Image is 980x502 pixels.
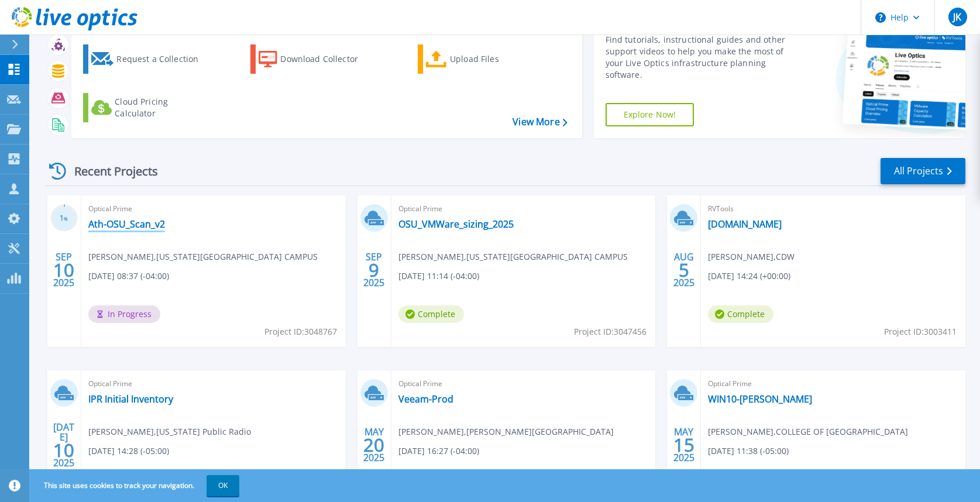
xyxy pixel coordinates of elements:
a: Explore Now! [606,103,694,126]
span: [PERSON_NAME] , CDW [708,250,795,263]
span: [PERSON_NAME] , [US_STATE][GEOGRAPHIC_DATA] CAMPUS [88,250,318,263]
span: [DATE] 16:27 (-04:00) [398,445,479,458]
span: Project ID: 3003411 [884,325,957,338]
span: 10 [53,265,74,275]
button: OK [207,475,239,496]
span: [PERSON_NAME] , [US_STATE] Public Radio [88,425,251,438]
div: Request a Collection [116,47,210,71]
span: 9 [369,265,379,275]
span: [DATE] 14:24 (+00:00) [708,270,790,283]
h3: 1 [50,212,78,225]
span: 5 [679,265,689,275]
div: Download Collector [280,47,374,71]
span: Project ID: 3047456 [574,325,647,338]
div: Find tutorials, instructional guides and other support videos to help you make the most of your L... [606,34,793,81]
span: [DATE] 14:28 (-05:00) [88,445,169,458]
div: Upload Files [450,47,544,71]
a: IPR Initial Inventory [88,393,173,405]
div: [DATE] 2025 [53,424,75,466]
span: [DATE] 11:38 (-05:00) [708,445,789,458]
span: Optical Prime [708,377,958,390]
div: AUG 2025 [673,249,695,291]
div: MAY 2025 [363,424,385,466]
span: Complete [398,305,464,323]
a: Cloud Pricing Calculator [83,93,214,122]
a: Download Collector [250,44,381,74]
a: [DOMAIN_NAME] [708,218,782,230]
a: Upload Files [418,44,548,74]
a: Request a Collection [83,44,214,74]
span: [PERSON_NAME] , [PERSON_NAME][GEOGRAPHIC_DATA] [398,425,614,438]
span: 10 [53,445,74,455]
div: SEP 2025 [363,249,385,291]
a: Veeam-Prod [398,393,453,405]
div: Recent Projects [45,157,174,185]
span: 20 [363,440,384,450]
span: Optical Prime [88,202,339,215]
a: All Projects [881,158,965,184]
span: Optical Prime [398,377,649,390]
div: MAY 2025 [673,424,695,466]
a: WIN10-[PERSON_NAME] [708,393,812,405]
span: This site uses cookies to track your navigation. [32,475,239,496]
span: JK [953,12,961,22]
span: [PERSON_NAME] , COLLEGE OF [GEOGRAPHIC_DATA] [708,425,908,438]
div: SEP 2025 [53,249,75,291]
a: Ath-OSU_Scan_v2 [88,218,165,230]
span: 15 [673,440,694,450]
span: In Progress [88,305,160,323]
span: Optical Prime [88,377,339,390]
div: Cloud Pricing Calculator [115,96,208,119]
span: [DATE] 08:37 (-04:00) [88,270,169,283]
span: % [64,215,68,222]
span: [DATE] 11:14 (-04:00) [398,270,479,283]
span: [PERSON_NAME] , [US_STATE][GEOGRAPHIC_DATA] CAMPUS [398,250,628,263]
span: Project ID: 3048767 [264,325,337,338]
span: Complete [708,305,773,323]
a: OSU_VMWare_sizing_2025 [398,218,514,230]
span: Optical Prime [398,202,649,215]
span: RVTools [708,202,958,215]
a: View More [513,116,567,128]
